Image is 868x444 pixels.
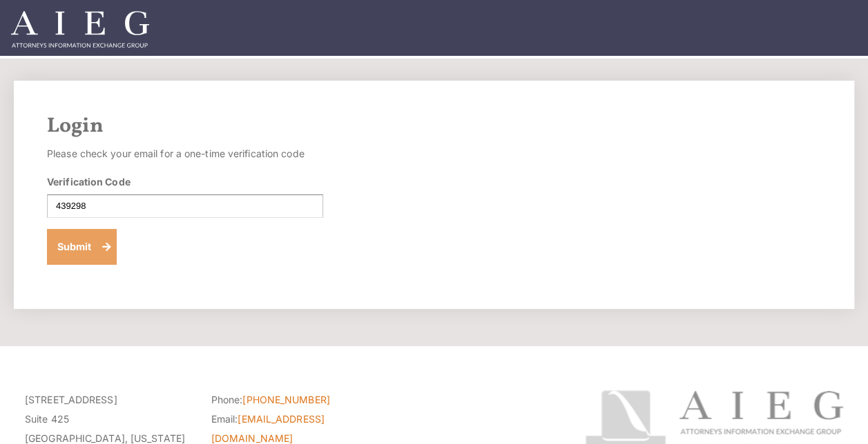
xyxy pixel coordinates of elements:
li: Phone: [211,390,377,410]
a: [EMAIL_ADDRESS][DOMAIN_NAME] [211,413,325,444]
button: Submit [47,229,117,265]
p: Please check your email for a one-time verification code [47,144,323,163]
label: Verification Code [47,174,131,189]
a: [PHONE_NUMBER] [242,394,329,405]
h2: Login [47,114,821,139]
img: Attorneys Information Exchange Group [11,11,149,48]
